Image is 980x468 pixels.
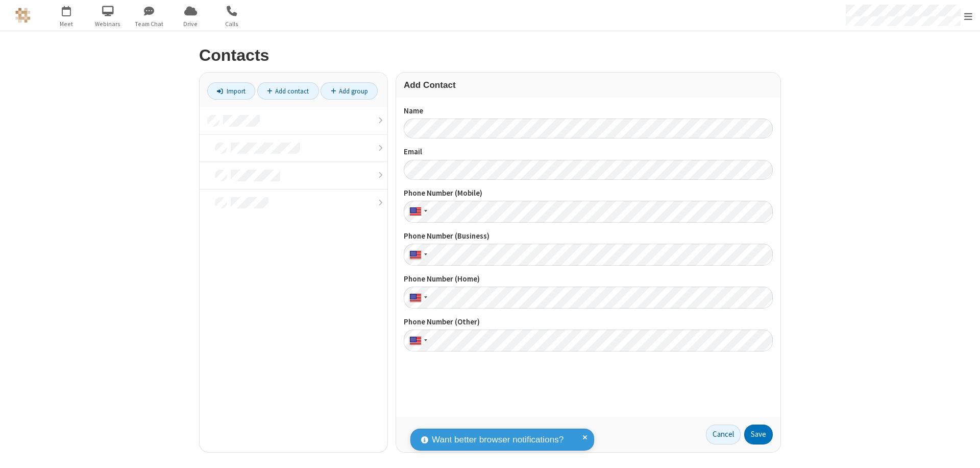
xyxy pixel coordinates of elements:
a: Add group [321,82,378,100]
span: Meet [47,19,86,29]
h3: Add Contact [404,80,773,90]
div: United States: + 1 [404,201,430,223]
a: Import [207,82,255,100]
label: Phone Number (Other) [404,316,773,328]
div: United States: + 1 [404,330,430,352]
span: Calls [213,19,251,29]
span: Want better browser notifications? [432,433,563,447]
a: Add contact [257,82,319,100]
img: QA Selenium DO NOT DELETE OR CHANGE [15,8,31,23]
span: Webinars [89,19,127,29]
a: Cancel [706,425,741,445]
label: Email [404,146,773,158]
span: Team Chat [130,19,168,29]
button: Save [744,425,773,445]
label: Name [404,105,773,117]
label: Phone Number (Home) [404,273,773,285]
h2: Contacts [199,46,781,64]
div: United States: + 1 [404,244,430,266]
label: Phone Number (Mobile) [404,188,773,199]
div: United States: + 1 [404,287,430,309]
label: Phone Number (Business) [404,230,773,242]
span: Drive [171,19,210,29]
